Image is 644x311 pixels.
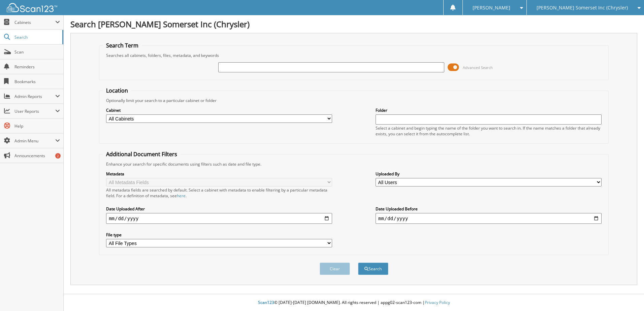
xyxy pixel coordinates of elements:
[376,125,602,137] div: Select a cabinet and begin typing the name of the folder you want to search in. If the name match...
[358,263,388,275] button: Search
[425,300,450,305] a: Privacy Policy
[14,108,55,114] span: User Reports
[376,107,602,113] label: Folder
[103,98,605,103] div: Optionally limit your search to a particular cabinet or folder
[14,20,55,25] span: Cabinets
[70,19,637,30] h1: Search [PERSON_NAME] Somerset Inc (Chrysler)
[14,34,59,40] span: Search
[537,6,628,10] span: [PERSON_NAME] Somerset Inc (Chrysler)
[7,3,57,12] img: scan123-logo-white.svg
[258,300,274,305] span: Scan123
[177,193,186,199] a: here
[106,232,332,238] label: File type
[103,42,142,49] legend: Search Term
[463,65,493,70] span: Advanced Search
[14,138,55,144] span: Admin Menu
[14,94,55,99] span: Admin Reports
[103,161,605,167] div: Enhance your search for specific documents using filters such as date and file type.
[376,206,602,212] label: Date Uploaded Before
[106,187,332,199] div: All metadata fields are searched by default. Select a cabinet with metadata to enable filtering b...
[376,171,602,177] label: Uploaded By
[14,153,60,159] span: Announcements
[103,87,131,94] legend: Location
[106,171,332,177] label: Metadata
[106,206,332,212] label: Date Uploaded After
[64,295,644,311] div: © [DATE]-[DATE] [DOMAIN_NAME]. All rights reserved | appg02-scan123-com |
[14,79,60,84] span: Bookmarks
[106,107,332,113] label: Cabinet
[14,49,60,55] span: Scan
[320,263,350,275] button: Clear
[103,53,605,58] div: Searches all cabinets, folders, files, metadata, and keywords
[106,213,332,224] input: start
[376,213,602,224] input: end
[103,150,181,158] legend: Additional Document Filters
[14,64,60,70] span: Reminders
[14,123,60,129] span: Help
[473,6,510,10] span: [PERSON_NAME]
[55,153,61,159] div: 2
